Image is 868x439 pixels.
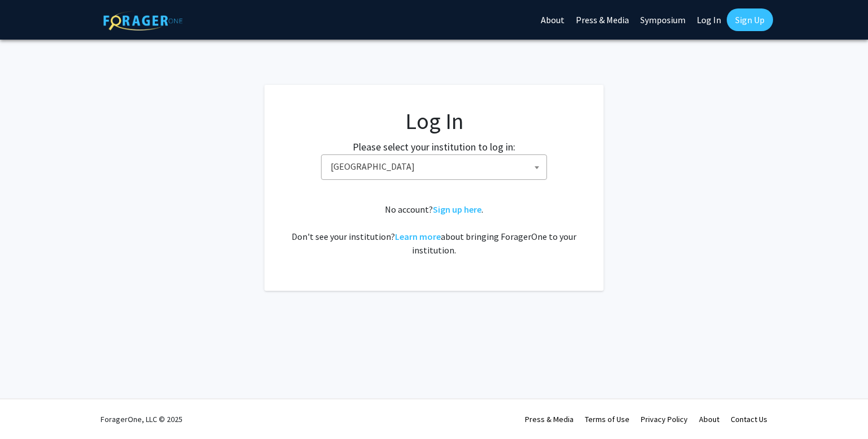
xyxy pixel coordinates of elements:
a: Press & Media [525,414,574,424]
a: Sign up here [433,204,481,215]
span: Emory University [321,154,547,180]
a: Contact Us [731,414,767,424]
img: ForagerOne Logo [103,11,183,31]
iframe: Chat [8,388,48,431]
a: About [699,414,719,424]
label: Please select your institution to log in: [353,139,515,154]
a: Terms of Use [585,414,630,424]
a: Privacy Policy [641,414,688,424]
span: Emory University [326,155,546,178]
div: No account? . Don't see your institution? about bringing ForagerOne to your institution. [287,203,581,257]
h1: Log In [287,107,581,135]
a: Sign Up [727,8,773,31]
div: ForagerOne, LLC © 2025 [101,399,183,439]
a: Learn more about bringing ForagerOne to your institution [395,231,441,242]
